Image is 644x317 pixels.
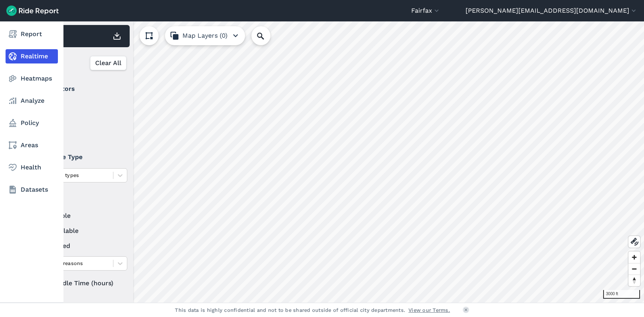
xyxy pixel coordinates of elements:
[6,94,58,108] a: Analyze
[6,183,58,197] a: Datasets
[95,58,121,68] span: Clear All
[32,276,127,290] div: Idle Time (hours)
[32,130,127,140] label: Lyft
[32,189,126,211] summary: Status
[32,100,127,110] label: Bird
[90,56,126,70] button: Clear All
[6,71,58,86] a: Heatmaps
[6,6,59,16] img: Ride Report
[165,26,245,45] button: Map Layers (0)
[629,263,640,275] button: Zoom out
[6,116,58,130] a: Policy
[32,241,127,251] label: reserved
[6,160,58,175] a: Health
[411,6,441,15] button: Fairfax
[408,306,450,314] a: View our Terms.
[6,49,58,63] a: Realtime
[629,275,640,286] button: Reset bearing to north
[25,21,644,303] canvas: Map
[251,26,283,45] input: Search Location or Vehicles
[32,78,126,100] summary: Operators
[32,211,127,221] label: available
[466,6,638,15] button: [PERSON_NAME][EMAIL_ADDRESS][DOMAIN_NAME]
[32,146,126,168] summary: Vehicle Type
[32,226,127,236] label: unavailable
[32,115,127,125] label: Lime
[6,138,58,152] a: Areas
[29,51,130,75] div: Filter
[603,290,640,299] div: 3000 ft
[629,252,640,263] button: Zoom in
[6,27,58,41] a: Report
